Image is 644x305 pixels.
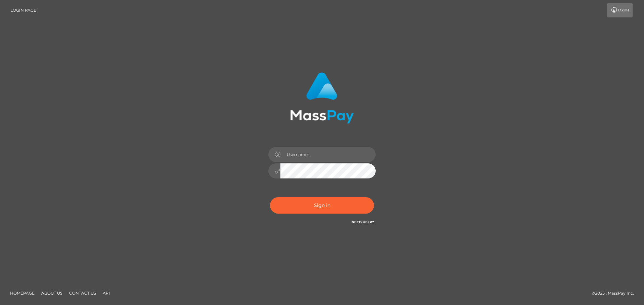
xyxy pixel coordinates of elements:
input: Username... [280,147,376,162]
a: Login Page [10,3,36,17]
a: Need Help? [352,220,374,224]
div: © 2025 , MassPay Inc. [592,290,639,297]
a: API [100,288,113,298]
a: Login [607,3,633,17]
a: Homepage [7,288,37,298]
a: Contact Us [66,288,99,298]
a: About Us [39,288,65,298]
img: MassPay Login [290,72,354,124]
button: Sign in [270,197,374,214]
